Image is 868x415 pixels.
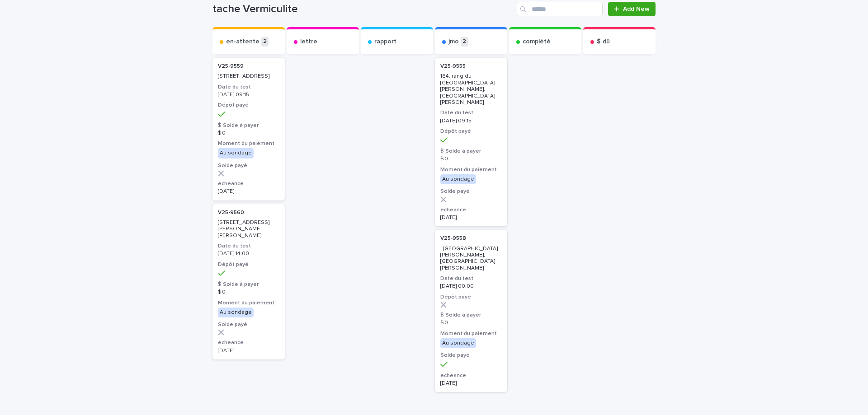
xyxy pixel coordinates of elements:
[218,321,279,328] h3: Solde payé
[440,320,502,326] p: $ 0
[218,102,279,109] h3: Dépôt payé
[440,338,476,348] div: Au sondage
[440,275,502,282] h3: Date du test
[440,330,502,337] h3: Moment du paiement
[218,289,279,295] p: $ 0
[517,2,603,16] input: Search
[218,180,279,187] h3: echeance
[212,58,285,201] a: V25-9559 [STREET_ADDRESS]Date du test[DATE] 09:15Dépôt payé$ Solde à payer$ 0Moment du paiementAu...
[218,261,279,268] h3: Dépôt payé
[440,235,466,242] p: V25-9558
[218,308,254,317] div: Au sondage
[261,37,269,47] p: 2
[218,242,279,250] h3: Date du test
[218,63,244,70] p: V25-9559
[440,206,502,214] h3: echeance
[218,281,279,288] h3: $ Solde à payer
[461,37,468,47] p: 2
[608,2,656,16] a: Add New
[440,283,502,289] p: [DATE] 00:00
[218,339,279,346] h3: echeance
[435,58,507,226] a: V25-9555 184, rang du [GEOGRAPHIC_DATA][PERSON_NAME], [GEOGRAPHIC_DATA][PERSON_NAME]Date du test[...
[212,204,285,359] a: V25-9560 [STREET_ADDRESS][PERSON_NAME][PERSON_NAME]Date du test[DATE] 14:00Dépôt payé$ Solde à pa...
[218,73,279,79] p: [STREET_ADDRESS]
[440,63,466,70] p: V25-9555
[218,148,254,158] div: Au sondage
[218,210,244,216] p: V25-9560
[218,92,279,98] p: [DATE] 09:15
[440,109,502,117] h3: Date du test
[440,166,502,173] h3: Moment du paiement
[218,130,279,136] p: $ 0
[440,294,502,301] h3: Dépôt payé
[440,372,502,379] h3: echeance
[218,299,279,307] h3: Moment du paiement
[440,214,502,221] p: [DATE]
[448,38,459,46] p: jmo
[218,219,279,239] p: [STREET_ADDRESS][PERSON_NAME][PERSON_NAME]
[218,122,279,129] h3: $ Solde à payer
[440,312,502,319] h3: $ Solde à payer
[226,38,259,46] p: en-attente
[440,156,502,162] p: $ 0
[440,174,476,184] div: Au sondage
[218,140,279,147] h3: Moment du paiement
[218,188,279,195] p: [DATE]
[218,251,279,257] p: [DATE] 14:00
[374,38,396,46] p: rapport
[440,118,502,124] p: [DATE] 09:15
[440,148,502,155] h3: $ Solde à payer
[440,73,502,106] p: 184, rang du [GEOGRAPHIC_DATA][PERSON_NAME], [GEOGRAPHIC_DATA][PERSON_NAME]
[440,188,502,195] h3: Solde payé
[597,38,610,46] p: $ dû
[435,230,507,392] a: V25-9558 , [GEOGRAPHIC_DATA][PERSON_NAME], [GEOGRAPHIC_DATA][PERSON_NAME]Date du test[DATE] 00:00...
[300,38,317,46] p: lettre
[218,162,279,169] h3: Solde payé
[440,352,502,359] h3: Solde payé
[212,3,513,16] h1: tache Vermiculite
[523,38,551,46] p: complété
[440,246,502,272] p: , [GEOGRAPHIC_DATA][PERSON_NAME], [GEOGRAPHIC_DATA][PERSON_NAME]
[623,6,650,12] span: Add New
[440,380,502,387] p: [DATE]
[218,348,279,354] p: [DATE]
[218,84,279,91] h3: Date du test
[440,128,502,135] h3: Dépôt payé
